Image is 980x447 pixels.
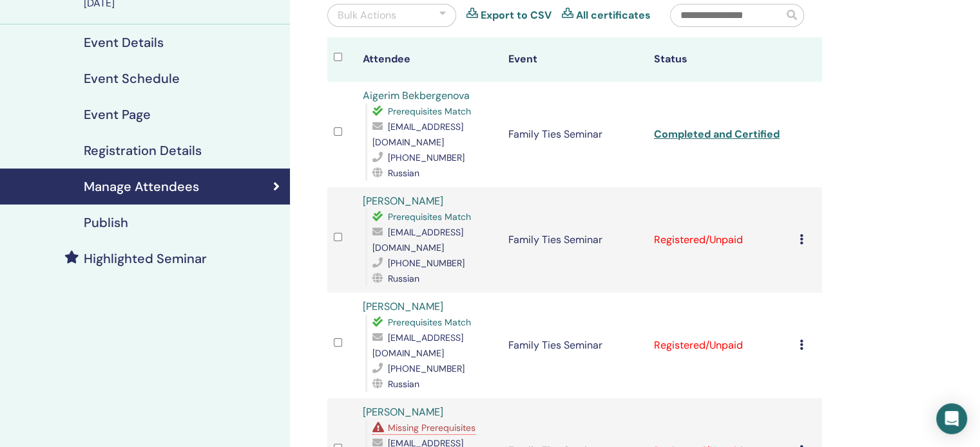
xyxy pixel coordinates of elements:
a: All certificates [576,8,651,23]
span: Prerequisites Match [388,105,471,117]
a: [PERSON_NAME] [363,405,443,419]
span: Prerequisites Match [388,211,471,223]
span: Missing Prerequisites [388,422,476,433]
span: Prerequisites Match [388,316,471,328]
th: Attendee [356,37,502,82]
div: Bulk Actions [338,8,396,23]
span: Russian [388,273,419,284]
h4: Event Page [84,107,151,122]
td: Family Ties Seminar [502,293,648,398]
span: [PHONE_NUMBER] [388,152,465,163]
a: Export to CSV [481,8,552,23]
div: Open Intercom Messenger [936,403,967,434]
span: [EMAIL_ADDRESS][DOMAIN_NAME] [372,226,463,253]
th: Event [502,37,648,82]
a: Aigerim Bekbergenova [363,89,470,102]
a: [PERSON_NAME] [363,194,443,208]
h4: Event Details [84,35,164,50]
a: Completed and Certified [654,127,780,141]
span: [PHONE_NUMBER] [388,257,465,269]
h4: Event Schedule [84,71,180,86]
a: [PERSON_NAME] [363,300,443,313]
span: [EMAIL_ADDRESS][DOMAIN_NAME] [372,121,463,148]
td: Family Ties Seminar [502,82,648,187]
th: Status [648,37,793,82]
h4: Registration Details [84,143,202,158]
td: Family Ties Seminar [502,187,648,293]
span: [PHONE_NUMBER] [388,363,465,374]
h4: Highlighted Seminar [84,251,207,266]
span: Russian [388,378,419,390]
h4: Manage Attendees [84,179,199,194]
span: [EMAIL_ADDRESS][DOMAIN_NAME] [372,332,463,359]
span: Russian [388,167,419,179]
h4: Publish [84,215,128,230]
